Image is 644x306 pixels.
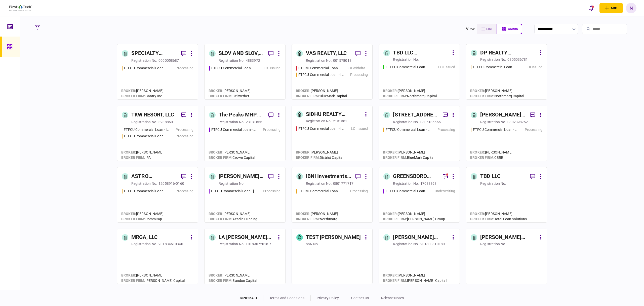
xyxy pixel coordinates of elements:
div: FTFCU Commercial Loan - 503 E 6th Street Del Rio [386,127,431,132]
div: [PERSON_NAME] [121,150,164,155]
span: Broker : [296,89,311,93]
span: Broker : [296,212,311,216]
span: Broker : [383,273,398,277]
div: [PERSON_NAME] [209,88,251,94]
div: registration no. [480,119,506,125]
div: TBD LLC [480,172,501,180]
div: [PERSON_NAME] Group [383,217,445,222]
a: [PERSON_NAME] Regency Partners LLCregistration no.FTFCU Commercial Loan - 6 Dunbar Rd Monticello ... [204,167,286,223]
div: Processing [350,189,368,194]
div: 23131855 [246,119,262,125]
div: IBNI Investments, LLC [306,172,352,180]
div: FTFCU Commercial Loan - 513 E Caney Street Wharton TX [473,127,518,132]
div: [PERSON_NAME] Capital [383,278,446,283]
span: cards [508,27,518,31]
div: TKW RESORT, LLC [131,111,174,119]
div: 17088893 [420,181,437,186]
div: 0801771717 [333,181,353,186]
span: broker firm : [209,217,233,221]
div: Processing [263,127,280,132]
div: LOI Issued [438,65,455,70]
div: [PERSON_NAME] [383,273,446,278]
div: registration no. [219,241,245,247]
div: [PERSON_NAME] [209,273,257,278]
div: TBD LLC ([GEOGRAPHIC_DATA]) [393,49,449,57]
span: Broker : [209,273,223,277]
a: VAS REALTY, LLCregistration no.001578013FTFCU Commercial Loan - 1882 New Scotland RoadLOI Withdra... [292,44,373,100]
a: The Peaks MHP LLCregistration no.23131855FTFCU Commercial Loan - 6110 N US Hwy 89 Flagstaff AZPro... [204,106,286,161]
div: [PERSON_NAME] [296,211,338,217]
div: [PERSON_NAME] [383,150,434,155]
span: broker firm : [470,156,494,160]
div: SLOV AND SLOV, LLC [219,49,264,57]
span: broker firm : [296,156,320,160]
div: TEST [PERSON_NAME] [306,233,361,241]
span: broker firm : [383,94,407,98]
div: FTFCU Commercial Loan - 6 Dunbar Rd Monticello NY [211,189,257,194]
div: registration no. [393,181,419,186]
a: privacy policy [317,296,339,300]
span: broker firm : [296,94,320,98]
a: TBD LLCregistration no.Broker:[PERSON_NAME]broker firm:Total Loan Solutions [466,167,547,223]
span: broker firm : [121,156,145,160]
div: FTFCU Commercial Loan - 1639 Alameda Ave Lakewood OH [211,66,257,71]
div: Processing [525,127,542,132]
div: 201800810180 [420,241,445,247]
a: contact us [351,296,369,300]
div: SIDHU REALTY CAPITAL, LLC [306,110,362,118]
div: FTFCU Commercial Loan - 1770 Allens Circle Greensboro GA [386,189,431,194]
span: broker firm : [383,217,407,221]
div: Processing [176,66,193,71]
div: [PERSON_NAME] [383,211,445,217]
span: broker firm : [209,156,233,160]
div: FTFCU Commercial Loan - 1650 S Carbon Ave Price UT [124,189,169,194]
div: 3938860 [158,119,173,125]
div: registration no. [131,241,157,247]
a: [PERSON_NAME] Revocable Trustregistration no. [466,229,547,284]
div: SSN no. [306,241,319,247]
div: E0189072018-7 [246,241,271,247]
div: FTFCU Commercial Loan - 1151-B Hospital Way Pocatello [124,66,169,71]
div: Processing [350,72,368,77]
div: CBRE [470,155,512,160]
div: 0000058687 [158,58,179,63]
div: FTFCU Commercial Loan - 6110 N US Hwy 89 Flagstaff AZ [211,127,257,132]
div: registration no. [219,119,245,125]
div: 0805036781 [507,57,528,62]
span: Broker : [121,212,136,216]
div: LOI Issued [526,65,542,70]
a: [STREET_ADDRESS], LLCregistration no.0805136566FTFCU Commercial Loan - 503 E 6th Street Del RioPr... [379,106,460,161]
div: registration no. [131,58,157,63]
span: Broker : [121,150,136,154]
div: [PERSON_NAME] [296,88,347,94]
div: registration no. [306,181,332,186]
div: LA [PERSON_NAME] LLC. [219,233,275,241]
span: broker firm : [209,94,233,98]
a: IBNI Investments, LLCregistration no.0801771717FTFCU Commercial Loan - 6 Uvalde Road Houston TX P... [292,167,373,223]
a: ASTRO PROPERTIES LLCregistration no.12058916-0160FTFCU Commercial Loan - 1650 S Carbon Ave Price ... [117,167,198,223]
span: broker firm : [296,217,320,221]
div: [PERSON_NAME] [121,88,164,94]
a: GREENSBORO ESTATES LLCregistration no.17088893FTFCU Commercial Loan - 1770 Allens Circle Greensbo... [379,167,460,223]
span: broker firm : [121,279,145,283]
div: view [466,26,475,32]
div: [PERSON_NAME] [470,211,527,217]
span: Broker : [209,89,223,93]
div: registration no. [219,58,245,63]
div: [PERSON_NAME] & [PERSON_NAME] PROPERTY HOLDINGS, LLC [480,111,526,119]
div: 12058916-0160 [158,181,184,186]
div: The Peaks MHP LLC [219,111,264,119]
div: Processing [176,134,193,139]
div: [PERSON_NAME] [209,150,255,155]
span: Broker : [470,150,485,154]
button: list [477,24,497,34]
div: [PERSON_NAME] [209,211,257,217]
div: DP REALTY INVESTMENT, LLC [480,49,537,57]
div: registration no. [480,57,506,62]
span: Broker : [383,212,398,216]
span: list [486,27,493,31]
div: 001578013 [333,58,351,63]
div: 2131361 [333,118,347,124]
div: 0802398752 [507,119,528,125]
a: DP REALTY INVESTMENT, LLCregistration no.0805036781FTFCU Commercial Loan - 566 W Farm to Market 1... [466,44,547,100]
